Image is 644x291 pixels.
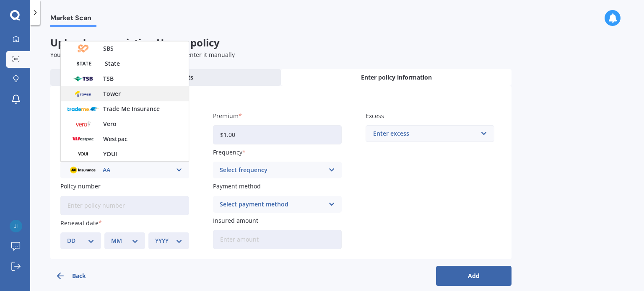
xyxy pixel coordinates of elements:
h3: House details [60,96,501,106]
button: Add [436,266,512,286]
img: 8907f27d7254080de0fe90ed966fc0bf [10,220,22,232]
div: Enter excess [373,129,477,138]
div: AA [67,165,171,175]
img: Wespac.png [68,133,99,145]
span: Tower [103,91,121,97]
span: Frequency [213,148,242,156]
span: Upload your existing House policy [50,36,220,49]
span: State [105,61,120,67]
input: Enter policy number [60,196,189,215]
span: Insured amount [213,216,258,224]
span: Trade Me Insurance [103,106,160,112]
img: Tower.webp [68,88,99,100]
img: SBS.png [68,43,99,54]
img: State-text-1.webp [68,58,100,70]
span: TSB [103,76,114,82]
img: Tsb.png [68,73,99,85]
span: Policy number [60,183,101,191]
div: Select payment method [220,200,324,209]
span: You can drag and drop your policy document or enter it manually [50,51,235,59]
img: Youi.png [68,148,99,160]
span: Westpac [103,136,127,142]
div: Select frequency [220,165,324,175]
span: YOUI [103,151,117,157]
span: Premium [213,112,239,120]
span: Market Scan [50,14,96,25]
img: AA.webp [67,164,98,176]
img: Vero.png [68,118,99,130]
button: Back [50,266,126,286]
span: Payment method [213,183,261,191]
span: Enter policy information [361,73,432,82]
span: SBS [103,46,114,52]
input: Enter amount [213,125,342,144]
span: Excess [366,112,384,120]
input: Enter amount [213,230,342,249]
span: Vero [103,121,117,127]
span: Renewal date [60,219,99,227]
img: Trademe.webp [68,103,99,115]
